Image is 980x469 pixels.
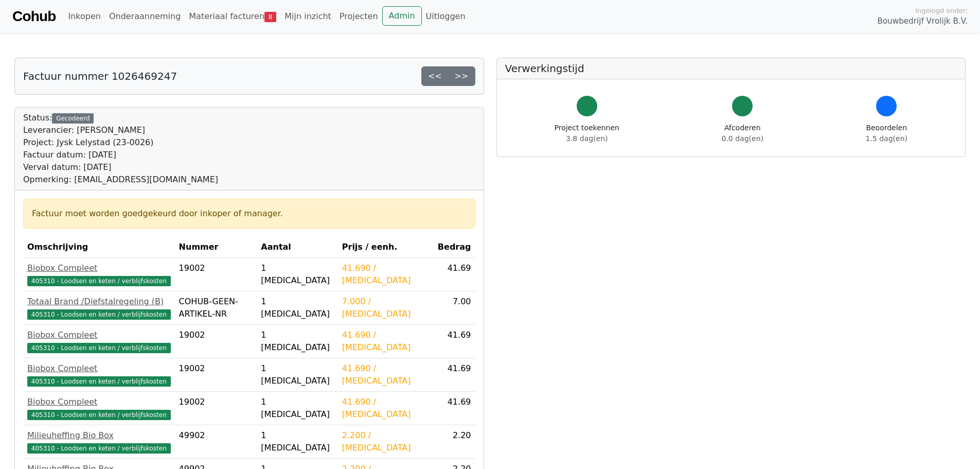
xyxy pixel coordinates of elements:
[915,6,968,15] span: Ingelogd onder:
[27,396,171,421] a: Biobox Compleet405310 - Loodsen en keten / verblijfskosten
[261,396,333,421] div: 1 [MEDICAL_DATA]
[27,362,171,375] div: Biobox Compleet
[185,6,280,27] a: Materiaal facturen8
[342,396,430,421] div: 41.690 / [MEDICAL_DATA]
[261,329,333,354] div: 1 [MEDICAL_DATA]
[64,6,104,27] a: Inkopen
[27,362,171,387] a: Biobox Compleet405310 - Loodsen en keten / verblijfskosten
[175,358,257,392] td: 19002
[280,6,335,27] a: Mijn inzicht
[27,296,171,308] div: Totaal Brand /Diefstalregeling (B)
[23,237,175,258] th: Omschrijving
[342,329,430,354] div: 41.690 / [MEDICAL_DATA]
[27,262,171,287] a: Biobox Compleet405310 - Loodsen en keten / verblijfskosten
[23,112,218,186] div: Status:
[27,376,171,387] span: 405310 - Loodsen en keten / verblijfskosten
[421,66,449,86] a: <<
[434,425,475,459] td: 2.20
[338,237,434,258] th: Prijs / eenh.
[434,358,475,392] td: 41.69
[264,12,276,22] span: 8
[27,329,171,354] a: Biobox Compleet405310 - Loodsen en keten / verblijfskosten
[335,6,382,27] a: Projecten
[261,262,333,287] div: 1 [MEDICAL_DATA]
[877,15,968,27] span: Bouwbedrijf Vrolijk B.V.
[261,296,333,320] div: 1 [MEDICAL_DATA]
[261,362,333,387] div: 1 [MEDICAL_DATA]
[866,123,907,144] div: Beoordelen
[866,134,907,143] span: 1.5 dag(en)
[261,429,333,454] div: 1 [MEDICAL_DATA]
[175,325,257,358] td: 19002
[175,392,257,425] td: 19002
[448,66,475,86] a: >>
[382,6,422,26] a: Admin
[434,392,475,425] td: 41.69
[23,124,218,136] div: Leverancier: [PERSON_NAME]
[23,136,218,149] div: Project: Jysk Lelystad (23-0026)
[175,425,257,459] td: 49902
[342,262,430,287] div: 41.690 / [MEDICAL_DATA]
[422,6,470,27] a: Uitloggen
[32,207,467,220] div: Factuur moet worden goedgekeurd door inkoper of manager.
[23,149,218,161] div: Factuur datum: [DATE]
[434,258,475,291] td: 41.69
[342,362,430,387] div: 41.690 / [MEDICAL_DATA]
[27,429,171,454] a: Milieuheffing Bio Box405310 - Loodsen en keten / verblijfskosten
[12,4,56,29] a: Cohub
[555,123,619,144] div: Project toekennen
[722,123,763,144] div: Afcoderen
[27,410,171,420] span: 405310 - Loodsen en keten / verblijfskosten
[342,429,430,454] div: 2.200 / [MEDICAL_DATA]
[175,291,257,325] td: COHUB-GEEN-ARTIKEL-NR
[257,237,337,258] th: Aantal
[566,134,608,143] span: 3.8 dag(en)
[722,134,763,143] span: 0.0 dag(en)
[52,113,94,124] div: Gecodeerd
[23,70,177,82] h5: Factuur nummer 1026469247
[27,343,171,353] span: 405310 - Loodsen en keten / verblijfskosten
[175,237,257,258] th: Nummer
[342,296,430,320] div: 7.000 / [MEDICAL_DATA]
[27,309,171,320] span: 405310 - Loodsen en keten / verblijfskosten
[27,429,171,442] div: Milieuheffing Bio Box
[434,291,475,325] td: 7.00
[23,161,218,173] div: Verval datum: [DATE]
[27,443,171,454] span: 405310 - Loodsen en keten / verblijfskosten
[27,276,171,286] span: 405310 - Loodsen en keten / verblijfskosten
[434,237,475,258] th: Bedrag
[434,325,475,358] td: 41.69
[505,62,957,75] h5: Verwerkingstijd
[105,6,185,27] a: Onderaanneming
[27,296,171,320] a: Totaal Brand /Diefstalregeling (B)405310 - Loodsen en keten / verblijfskosten
[175,258,257,291] td: 19002
[27,329,171,341] div: Biobox Compleet
[23,173,218,186] div: Opmerking: [EMAIL_ADDRESS][DOMAIN_NAME]
[27,262,171,274] div: Biobox Compleet
[27,396,171,408] div: Biobox Compleet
